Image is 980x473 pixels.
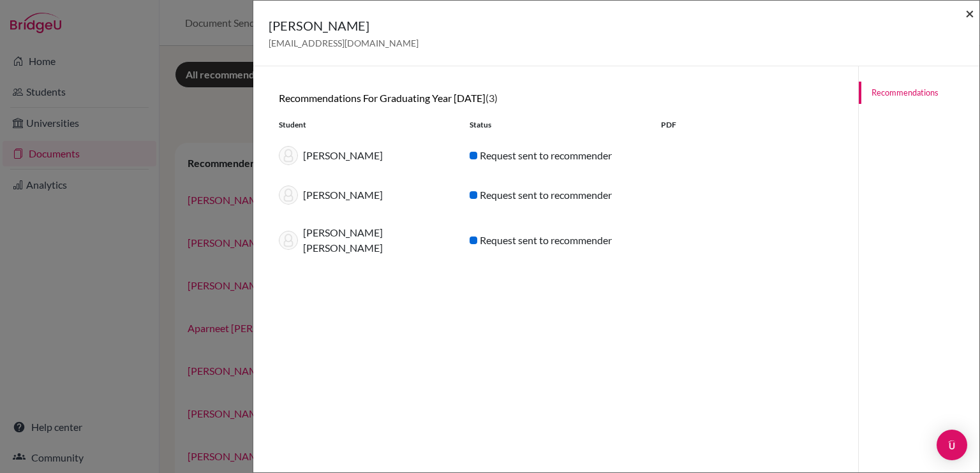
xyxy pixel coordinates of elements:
div: Request sent to recommender [460,148,651,163]
h5: [PERSON_NAME] [269,16,419,35]
img: thumb_default-9baad8e6c595f6d87dbccf3bc005204999cb094ff98a76d4c88bb8097aa52fd3.png [279,231,298,250]
div: Request sent to recommender [460,233,651,248]
div: [PERSON_NAME] [PERSON_NAME] [269,225,460,256]
img: thumb_default-9baad8e6c595f6d87dbccf3bc005204999cb094ff98a76d4c88bb8097aa52fd3.png [279,146,298,165]
span: (3) [486,92,498,104]
a: Recommendations [859,82,979,104]
img: thumb_default-9baad8e6c595f6d87dbccf3bc005204999cb094ff98a76d4c88bb8097aa52fd3.png [279,186,298,205]
div: Status [460,119,651,131]
div: Request sent to recommender [460,187,651,203]
span: [EMAIL_ADDRESS][DOMAIN_NAME] [269,38,419,48]
h6: Recommendations for graduating year [DATE] [279,92,833,104]
div: [PERSON_NAME] [269,146,460,165]
span: × [965,4,974,22]
div: Open Intercom Messenger [937,430,967,460]
div: PDF [651,119,842,131]
div: [PERSON_NAME] [269,186,460,205]
button: Close [965,6,974,21]
div: Student [269,119,460,131]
